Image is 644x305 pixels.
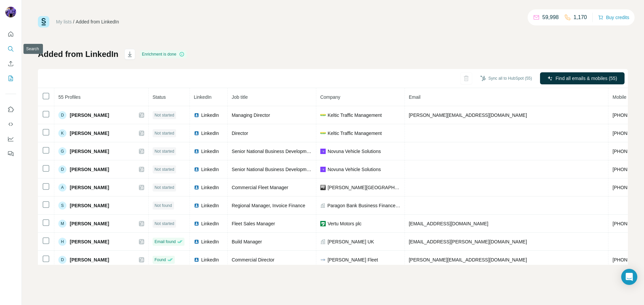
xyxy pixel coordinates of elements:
[320,257,326,262] img: company-logo
[194,131,199,136] img: LinkedIn logo
[476,73,537,83] button: Sync all to HubSpot (55)
[232,94,248,100] span: Job title
[201,148,219,155] span: LinkedIn
[155,184,174,190] span: Not started
[232,149,333,154] span: Senior National Business Development Manager
[70,202,109,209] span: [PERSON_NAME]
[56,19,72,24] a: My lists
[328,148,381,155] span: Novuna Vehicle Solutions
[555,75,617,82] span: Find all emails & mobiles (55)
[320,185,326,190] img: company-logo
[58,165,66,173] div: D
[409,257,527,262] span: [PERSON_NAME][EMAIL_ADDRESS][DOMAIN_NAME]
[5,28,16,40] button: Quick start
[621,269,637,285] div: Open Intercom Messenger
[70,220,109,227] span: [PERSON_NAME]
[58,183,66,192] div: A
[58,94,80,100] span: 55 Profiles
[155,203,172,209] span: Not found
[5,43,16,55] button: Search
[58,238,66,246] div: H
[155,130,174,136] span: Not started
[232,131,248,136] span: Director
[70,148,109,155] span: [PERSON_NAME]
[58,147,66,155] div: G
[232,185,288,190] span: Commercial Fleet Manager
[194,185,199,190] img: LinkedIn logo
[5,7,16,17] img: Avatar
[5,133,16,145] button: Dashboard
[328,130,382,137] span: Keltic Traffic Management
[612,94,626,100] span: Mobile
[328,166,381,173] span: Novuna Vehicle Solutions
[232,112,270,118] span: Managing Director
[194,94,212,100] span: LinkedIn
[409,94,421,100] span: Email
[194,221,199,226] img: LinkedIn logo
[58,220,66,228] div: M
[5,118,16,130] button: Use Surfe API
[232,221,275,226] span: Fleet Sales Manager
[598,13,629,22] button: Buy credits
[155,257,166,263] span: Found
[201,238,219,245] span: LinkedIn
[409,221,488,226] span: [EMAIL_ADDRESS][DOMAIN_NAME]
[155,148,174,154] span: Not started
[58,256,66,264] div: D
[328,256,378,263] span: [PERSON_NAME] Fleet
[70,130,109,137] span: [PERSON_NAME]
[232,257,275,262] span: Commercial Director
[5,148,16,160] button: Feedback
[232,239,262,244] span: Build Manager
[76,18,119,25] div: Added from LinkedIn
[201,112,219,119] span: LinkedIn
[540,72,625,84] button: Find all emails & mobiles (55)
[70,166,109,173] span: [PERSON_NAME]
[201,130,219,137] span: LinkedIn
[70,184,109,191] span: [PERSON_NAME]
[232,167,419,172] span: Senior National Business Development Manager - Specialist Assets - Vans - HGVs - Plant
[70,112,109,119] span: [PERSON_NAME]
[201,166,219,173] span: LinkedIn
[194,203,199,208] img: LinkedIn logo
[58,111,66,119] div: D
[201,184,219,191] span: LinkedIn
[194,112,199,118] img: LinkedIn logo
[70,238,109,245] span: [PERSON_NAME]
[58,202,66,210] div: S
[194,239,199,244] img: LinkedIn logo
[38,16,49,27] img: Surfe Logo
[328,112,382,119] span: Keltic Traffic Management
[320,221,326,226] img: company-logo
[5,58,16,70] button: Enrich CSV
[201,202,219,209] span: LinkedIn
[201,220,219,227] span: LinkedIn
[73,18,74,25] li: /
[320,112,326,118] img: company-logo
[5,72,16,84] button: My lists
[38,49,118,60] h1: Added from LinkedIn
[409,112,527,118] span: [PERSON_NAME][EMAIL_ADDRESS][DOMAIN_NAME]
[328,220,362,227] span: Vertu Motors plc
[58,129,66,137] div: K
[155,166,174,172] span: Not started
[328,184,400,191] span: [PERSON_NAME][GEOGRAPHIC_DATA]
[194,257,199,262] img: LinkedIn logo
[201,256,219,263] span: LinkedIn
[194,167,199,172] img: LinkedIn logo
[232,203,305,208] span: Regional Manager, Invoice Finance
[320,167,326,172] img: company-logo
[328,238,374,245] span: [PERSON_NAME] UK
[320,131,326,136] img: company-logo
[194,149,199,154] img: LinkedIn logo
[155,239,176,245] span: Email found
[153,94,166,100] span: Status
[70,256,109,263] span: [PERSON_NAME]
[140,50,186,58] div: Enrichment is done
[155,221,174,227] span: Not started
[409,239,527,244] span: [EMAIL_ADDRESS][PERSON_NAME][DOMAIN_NAME]
[5,103,16,116] button: Use Surfe on LinkedIn
[542,13,559,21] p: 59,998
[574,13,587,21] p: 1,170
[320,94,340,100] span: Company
